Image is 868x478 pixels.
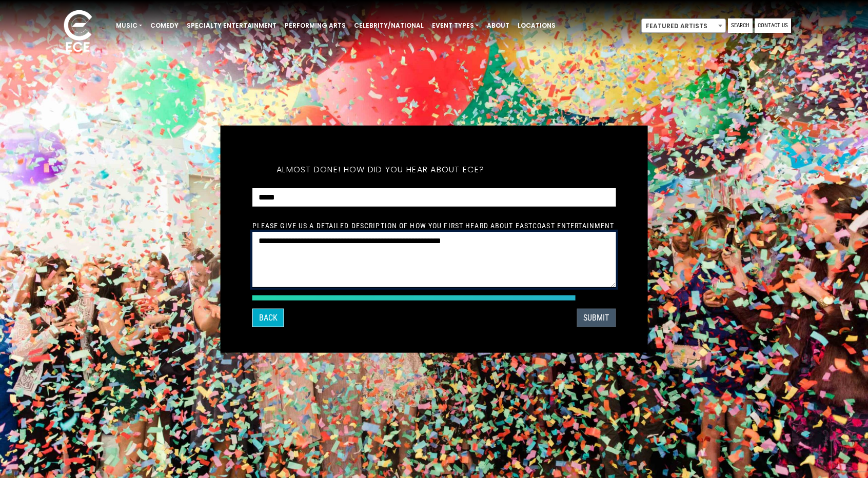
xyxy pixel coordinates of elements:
[281,17,350,34] a: Performing Arts
[252,221,615,230] label: Please give us a detailed description of how you first heard about EastCoast Entertainment
[642,19,725,33] span: Featured Artists
[728,18,753,33] a: Search
[428,17,483,34] a: Event Types
[52,7,104,57] img: ece_new_logo_whitev2-1.png
[252,151,509,188] h5: Almost done! How did you hear about ECE?
[514,17,560,34] a: Locations
[183,17,281,34] a: Specialty Entertainment
[577,308,616,327] button: SUBMIT
[252,188,616,207] select: How did you hear about ECE
[755,18,791,33] a: Contact Us
[350,17,428,34] a: Celebrity/National
[483,17,514,34] a: About
[146,17,183,34] a: Comedy
[252,308,284,327] button: Back
[112,17,146,34] a: Music
[641,18,726,33] span: Featured Artists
